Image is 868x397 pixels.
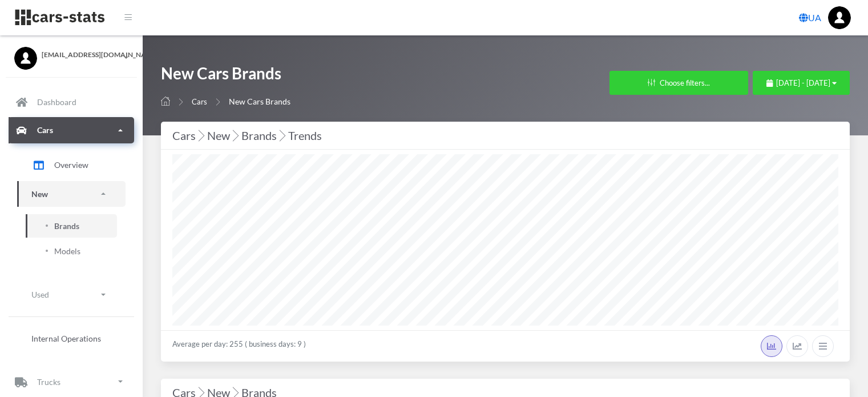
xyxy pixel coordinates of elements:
span: Overview [54,159,88,171]
span: Models [54,245,80,257]
button: Choose filters... [609,71,748,95]
p: New [31,187,48,201]
a: Cars [192,97,207,106]
a: Brands [26,214,117,238]
div: Average per day: 255 ( business days: 9 ) [161,330,850,362]
a: Cars [9,117,134,143]
button: [DATE] - [DATE] [753,71,850,95]
div: Cars New Brands Trends [172,126,838,145]
p: Dashboard [37,95,76,109]
span: New Cars Brands [229,97,290,106]
a: Used [17,282,126,307]
a: [EMAIL_ADDRESS][DOMAIN_NAME] [14,47,128,60]
h1: New Cars Brands [161,63,290,90]
span: [DATE] - [DATE] [776,78,830,87]
a: Models [26,239,117,263]
span: [EMAIL_ADDRESS][DOMAIN_NAME] [42,50,128,60]
span: Brands [54,220,79,232]
p: Trucks [37,375,60,389]
p: Used [31,287,49,302]
a: Dashboard [9,89,134,115]
p: Cars [37,123,53,137]
a: Internal Operations [17,326,126,350]
a: New [17,181,126,207]
a: UA [794,6,826,29]
a: Overview [17,151,126,179]
span: Internal Operations [31,332,101,344]
img: ... [828,6,851,29]
a: Trucks [9,368,134,395]
img: navbar brand [14,9,106,26]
